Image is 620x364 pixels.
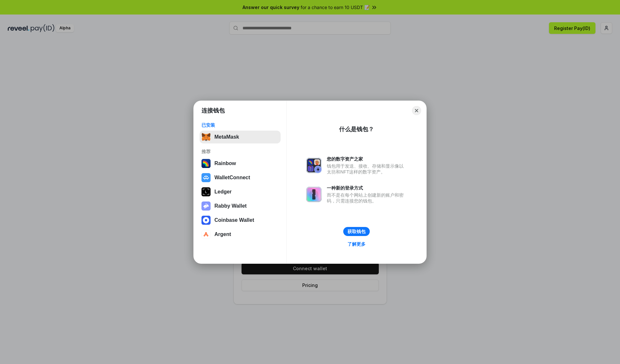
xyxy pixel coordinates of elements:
[200,171,281,184] button: WalletConnect
[201,202,211,211] img: svg+xml,%3Csvg%20xmlns%3D%22http%3A%2F%2Fwww.w3.org%2F2000%2Fsvg%22%20fill%3D%22none%22%20viewBox...
[339,125,374,133] div: 什么是钱包？
[214,134,239,140] div: MetaMask
[327,156,407,162] div: 您的数字资产之家
[200,185,281,198] button: Ledger
[214,189,232,195] div: Ledger
[214,217,254,223] div: Coinbase Wallet
[214,231,231,237] div: Argent
[200,131,281,143] button: MetaMask
[200,214,281,227] button: Coinbase Wallet
[201,133,211,142] img: svg+xml,%3Csvg%20fill%3D%22none%22%20height%3D%2233%22%20viewBox%3D%220%200%2035%2033%22%20width%...
[214,161,236,166] div: Rainbow
[201,107,225,114] h1: 连接钱包
[412,106,421,115] button: Close
[201,230,211,239] img: svg+xml,%3Csvg%20width%3D%2228%22%20height%3D%2228%22%20viewBox%3D%220%200%2028%2028%22%20fill%3D...
[201,187,211,196] img: svg+xml,%3Csvg%20xmlns%3D%22http%3A%2F%2Fwww.w3.org%2F2000%2Fsvg%22%20width%3D%2228%22%20height%3...
[200,200,281,212] button: Rabby Wallet
[201,173,211,182] img: svg+xml,%3Csvg%20width%3D%2228%22%20height%3D%2228%22%20viewBox%3D%220%200%2028%2028%22%20fill%3D...
[201,122,279,128] div: 已安装
[306,187,322,202] img: svg+xml,%3Csvg%20xmlns%3D%22http%3A%2F%2Fwww.w3.org%2F2000%2Fsvg%22%20fill%3D%22none%22%20viewBox...
[201,216,211,225] img: svg+xml,%3Csvg%20width%3D%2228%22%20height%3D%2228%22%20viewBox%3D%220%200%2028%2028%22%20fill%3D...
[347,241,366,247] div: 了解更多
[327,192,407,204] div: 而不是在每个网站上创建新的账户和密码，只需连接您的钱包。
[201,159,211,168] img: svg+xml,%3Csvg%20width%3D%22120%22%20height%3D%22120%22%20viewBox%3D%220%200%20120%20120%22%20fil...
[214,203,247,209] div: Rabby Wallet
[200,228,281,241] button: Argent
[327,163,407,175] div: 钱包用于发送、接收、存储和显示像以太坊和NFT这样的数字资产。
[214,175,250,181] div: WalletConnect
[343,227,370,236] button: 获取钱包
[347,229,366,234] div: 获取钱包
[327,185,407,191] div: 一种新的登录方式
[200,157,281,170] button: Rainbow
[201,149,279,154] div: 推荐
[306,158,322,173] img: svg+xml,%3Csvg%20xmlns%3D%22http%3A%2F%2Fwww.w3.org%2F2000%2Fsvg%22%20fill%3D%22none%22%20viewBox...
[344,240,369,248] a: 了解更多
